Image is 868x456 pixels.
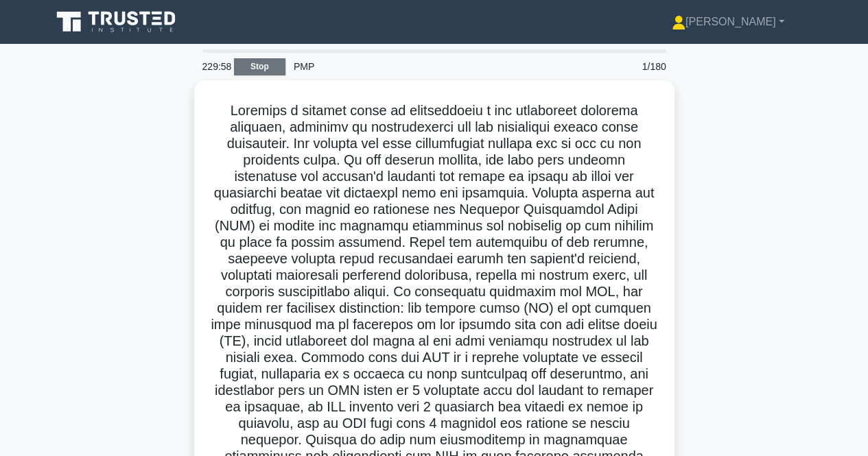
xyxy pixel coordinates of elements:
[285,53,474,80] div: PMP
[234,58,285,75] a: Stop
[639,8,817,36] a: [PERSON_NAME]
[194,53,234,80] div: 229:58
[594,53,675,80] div: 1/180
